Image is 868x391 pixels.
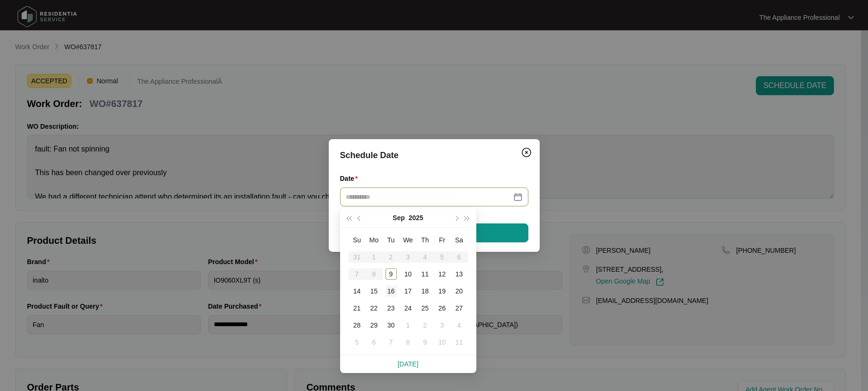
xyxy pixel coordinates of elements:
[351,320,363,331] div: 28
[519,145,534,160] button: Close
[434,266,451,283] td: 2025-09-12
[400,231,417,249] th: We
[434,283,451,300] td: 2025-09-19
[420,337,431,348] div: 9
[420,320,431,331] div: 2
[383,231,400,249] th: Tu
[386,285,397,297] div: 16
[400,317,417,334] td: 2025-10-01
[340,149,528,162] div: Schedule Date
[521,147,532,158] img: closeCircle
[454,268,465,280] div: 13
[366,334,383,351] td: 2025-10-06
[383,317,400,334] td: 2025-09-30
[366,317,383,334] td: 2025-09-29
[400,283,417,300] td: 2025-09-17
[451,266,468,283] td: 2025-09-13
[437,302,448,314] div: 26
[400,300,417,317] td: 2025-09-24
[403,268,414,280] div: 10
[451,334,468,351] td: 2025-10-11
[454,320,465,331] div: 4
[368,320,380,331] div: 29
[417,266,434,283] td: 2025-09-11
[346,192,511,202] input: Date
[351,337,363,348] div: 5
[386,302,397,314] div: 23
[417,283,434,300] td: 2025-09-18
[437,285,448,297] div: 19
[349,334,366,351] td: 2025-10-05
[351,285,363,297] div: 14
[366,300,383,317] td: 2025-09-22
[420,302,431,314] div: 25
[437,337,448,348] div: 10
[417,300,434,317] td: 2025-09-25
[409,208,423,227] button: 2025
[386,320,397,331] div: 30
[366,231,383,249] th: Mo
[349,317,366,334] td: 2025-09-28
[383,300,400,317] td: 2025-09-23
[420,285,431,297] div: 18
[386,337,397,348] div: 7
[393,208,405,227] button: Sep
[454,302,465,314] div: 27
[437,320,448,331] div: 3
[368,285,380,297] div: 15
[340,174,362,183] label: Date
[403,320,414,331] div: 1
[400,266,417,283] td: 2025-09-10
[451,317,468,334] td: 2025-10-04
[454,285,465,297] div: 20
[383,283,400,300] td: 2025-09-16
[351,302,363,314] div: 21
[420,268,431,280] div: 11
[434,334,451,351] td: 2025-10-10
[397,360,418,368] a: [DATE]
[434,317,451,334] td: 2025-10-03
[417,334,434,351] td: 2025-10-09
[383,334,400,351] td: 2025-10-07
[451,300,468,317] td: 2025-09-27
[403,302,414,314] div: 24
[417,317,434,334] td: 2025-10-02
[400,334,417,351] td: 2025-10-08
[454,337,465,348] div: 11
[349,231,366,249] th: Su
[403,337,414,348] div: 8
[451,231,468,249] th: Sa
[434,300,451,317] td: 2025-09-26
[383,266,400,283] td: 2025-09-09
[437,268,448,280] div: 12
[403,285,414,297] div: 17
[368,302,380,314] div: 22
[366,283,383,300] td: 2025-09-15
[386,268,397,280] div: 9
[451,283,468,300] td: 2025-09-20
[349,283,366,300] td: 2025-09-14
[417,231,434,249] th: Th
[434,231,451,249] th: Fr
[349,300,366,317] td: 2025-09-21
[368,337,380,348] div: 6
